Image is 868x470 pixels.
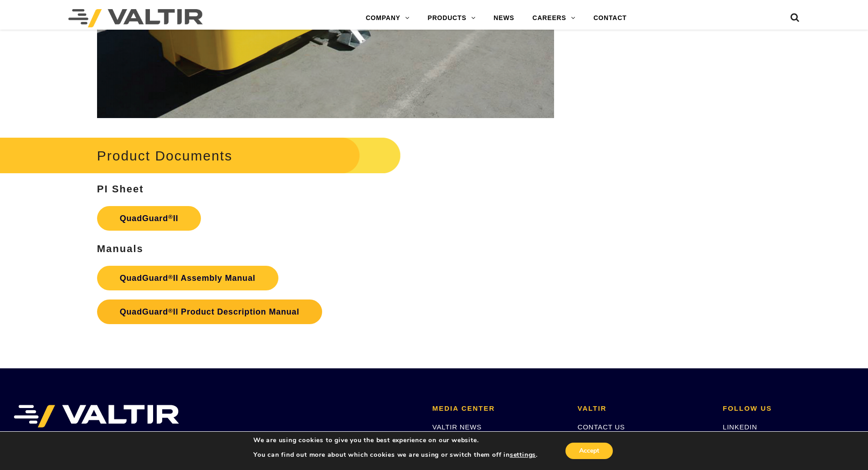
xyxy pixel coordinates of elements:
[253,451,538,459] p: You can find out more about which cookies we are using or switch them off in .
[484,9,523,27] a: NEWS
[97,300,322,324] a: QuadGuard®II Product Description Manual
[97,266,278,290] a: QuadGuard®II Assembly Manual
[120,274,256,283] strong: QuadGuard II Assembly Manual
[120,307,299,316] strong: QuadGuard II Product Description Manual
[97,206,201,231] a: QuadGuard®II
[524,9,585,27] a: CAREERS
[510,451,536,459] button: settings
[168,274,173,280] sup: ®
[578,423,625,431] a: CONTACT US
[584,9,636,27] a: CONTACT
[432,405,564,413] h2: MEDIA CENTER
[432,423,482,431] a: VALTIR NEWS
[565,443,613,459] button: Accept
[723,405,854,413] h2: FOLLOW US
[168,213,173,220] sup: ®
[14,405,179,428] img: VALTIR
[357,9,419,27] a: COMPANY
[723,423,757,431] a: LINKEDIN
[253,436,538,444] p: We are using cookies to give you the best experience on our website.
[578,405,709,413] h2: VALTIR
[68,9,203,27] img: Valtir
[97,243,144,254] strong: Manuals
[97,183,144,195] strong: PI Sheet
[168,307,173,314] sup: ®
[419,9,485,27] a: PRODUCTS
